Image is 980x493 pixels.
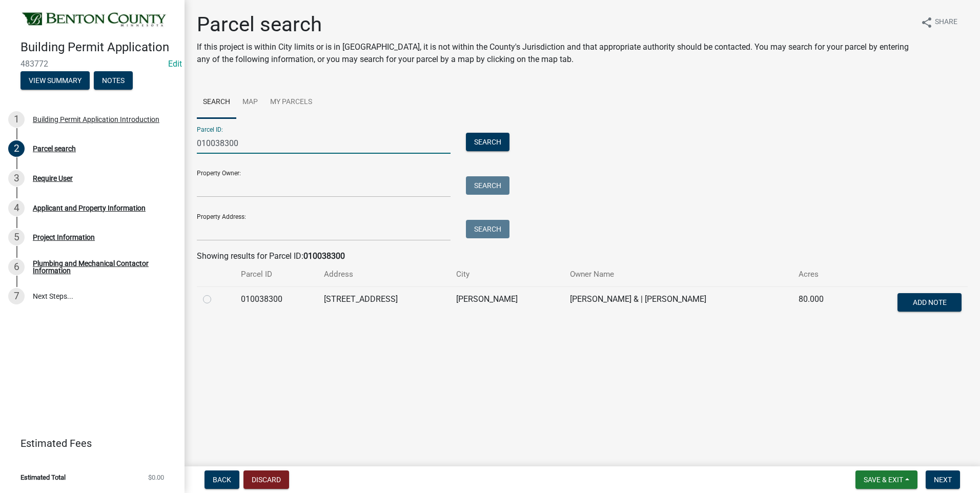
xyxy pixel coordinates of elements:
span: Back [213,476,231,484]
a: Search [197,86,236,119]
td: [PERSON_NAME] [450,286,564,320]
div: Applicant and Property Information [33,204,146,212]
th: Acres [792,262,850,286]
span: Estimated Total [21,474,66,481]
th: Address [318,262,451,286]
h1: Parcel search [197,12,912,37]
button: Notes [94,71,133,90]
button: Add Note [897,293,962,312]
th: City [450,262,564,286]
button: Save & Exit [855,470,917,489]
wm-modal-confirm: Notes [94,77,133,85]
a: Estimated Fees [8,433,168,454]
div: 1 [8,111,25,128]
div: Building Permit Application Introduction [33,116,159,123]
img: Benton County, Minnesota [21,11,168,29]
a: Map [236,86,264,119]
a: Edit [168,59,182,69]
button: shareShare [912,12,966,32]
span: Share [935,16,957,29]
span: Add Note [912,298,946,306]
a: My Parcels [264,86,318,119]
div: Showing results for Parcel ID: [197,250,968,262]
div: 3 [8,170,25,187]
div: 7 [8,288,25,304]
h4: Building Permit Application [21,40,176,55]
p: If this project is within City limits or is in [GEOGRAPHIC_DATA], it is not within the County's J... [197,41,912,66]
div: 5 [8,229,25,245]
div: 6 [8,259,25,275]
span: Save & Exit [864,476,903,484]
th: Parcel ID [235,262,318,286]
wm-modal-confirm: Summary [21,77,90,85]
button: Search [466,220,509,238]
div: Project Information [33,234,95,241]
strong: 010038300 [303,251,345,261]
span: $0.00 [148,474,164,481]
button: Back [205,470,239,489]
td: [STREET_ADDRESS] [318,286,451,320]
td: [PERSON_NAME] & | [PERSON_NAME] [564,286,792,320]
button: View Summary [21,71,90,90]
div: Parcel search [33,145,76,152]
button: Search [466,133,509,151]
button: Search [466,176,509,195]
div: Plumbing and Mechanical Contactor Information [33,260,168,274]
button: Next [926,470,960,489]
span: 483772 [21,59,164,69]
wm-modal-confirm: Edit Application Number [168,59,182,69]
div: 4 [8,200,25,216]
td: 80.000 [792,286,850,320]
i: share [921,16,933,29]
div: Require User [33,175,73,182]
div: 2 [8,140,25,157]
button: Discard [243,470,289,489]
span: Next [934,476,952,484]
th: Owner Name [564,262,792,286]
td: 010038300 [235,286,318,320]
